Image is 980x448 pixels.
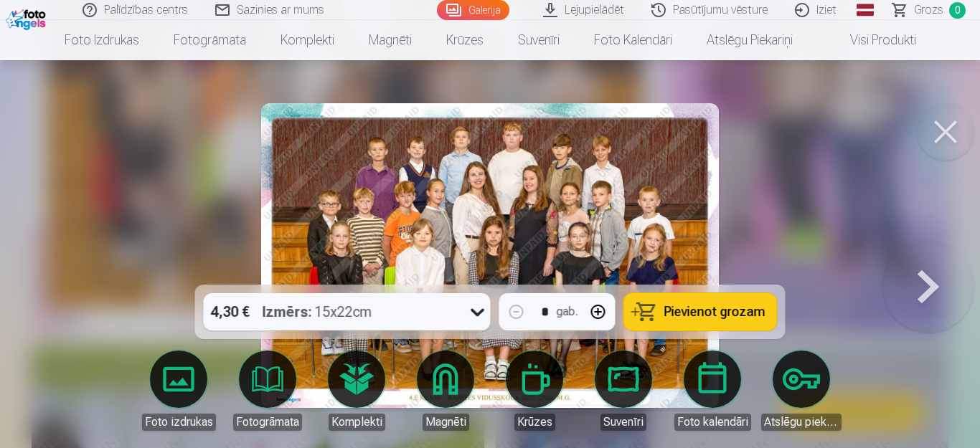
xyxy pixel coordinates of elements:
[263,293,372,330] div: 15x22cm
[600,414,646,431] div: Suvenīri
[557,303,578,320] div: gab.
[316,351,397,431] a: Komplekti
[233,414,302,431] div: Fotogrāmata
[156,20,263,60] a: Fotogrāmata
[429,20,501,60] a: Krūzes
[514,414,555,431] div: Krūzes
[949,2,966,19] span: 0
[204,293,257,330] div: 4,30 €
[501,20,577,60] a: Suvenīri
[577,20,689,60] a: Foto kalendāri
[227,351,308,431] a: Fotogrāmata
[352,20,429,60] a: Magnēti
[47,20,156,60] a: Foto izdrukas
[494,351,575,431] a: Krūzes
[914,1,943,19] span: Grozs
[6,6,50,30] img: /fa1
[674,414,751,431] div: Foto kalendāri
[810,20,933,60] a: Visi produkti
[664,305,765,318] span: Pievienot grozam
[624,293,777,330] button: Pievienot grozam
[138,351,219,431] a: Foto izdrukas
[672,351,753,431] a: Foto kalendāri
[405,351,486,431] a: Magnēti
[329,414,385,431] div: Komplekti
[761,414,842,431] div: Atslēgu piekariņi
[142,414,216,431] div: Foto izdrukas
[761,351,842,431] a: Atslēgu piekariņi
[263,20,352,60] a: Komplekti
[263,302,312,322] strong: Izmērs :
[689,20,810,60] a: Atslēgu piekariņi
[583,351,664,431] a: Suvenīri
[423,414,469,431] div: Magnēti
